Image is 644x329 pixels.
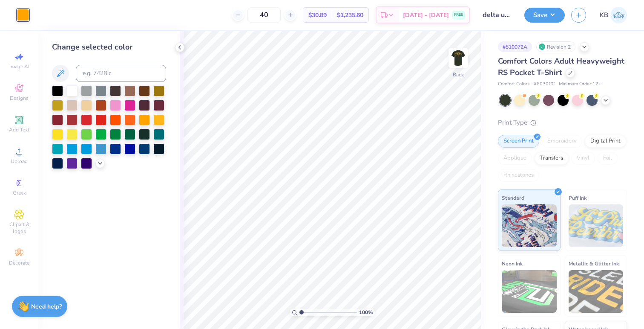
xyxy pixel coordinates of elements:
[536,41,575,52] div: Revision 2
[600,7,627,23] a: KB
[502,193,524,202] span: Standard
[559,81,601,88] span: Minimum Order: 12 +
[4,221,34,235] span: Clipart & logos
[498,56,624,78] span: Comfort Colors Adult Heavyweight RS Pocket T-Shirt
[498,118,627,128] div: Print Type
[76,65,166,82] input: e.g. 7428 c
[498,169,539,182] div: Rhinestones
[569,193,586,202] span: Puff Ink
[524,8,565,23] button: Save
[337,11,363,20] span: $1,235.60
[9,63,29,70] span: Image AI
[31,303,62,311] strong: Need help?
[569,204,624,247] img: Puff Ink
[9,126,29,133] span: Add Text
[9,259,29,266] span: Decorate
[52,41,166,53] div: Change selected color
[569,270,624,313] img: Metallic & Glitter Ink
[498,135,539,148] div: Screen Print
[610,7,627,23] img: Kayla Berkoff
[403,11,449,20] span: [DATE] - [DATE]
[535,152,569,165] div: Transfers
[10,95,29,102] span: Designs
[502,259,523,268] span: Neon Ink
[476,6,518,23] input: Untitled Design
[498,41,532,52] div: # 510072A
[13,189,26,196] span: Greek
[247,7,281,23] input: – –
[498,152,532,165] div: Applique
[450,49,467,67] img: Back
[454,12,463,18] span: FREE
[11,158,28,165] span: Upload
[498,81,529,88] span: Comfort Colors
[453,71,464,79] div: Back
[600,10,608,20] span: KB
[502,204,557,247] img: Standard
[502,270,557,313] img: Neon Ink
[569,259,619,268] span: Metallic & Glitter Ink
[571,152,595,165] div: Vinyl
[542,135,582,148] div: Embroidery
[308,11,327,20] span: $30.89
[585,135,626,148] div: Digital Print
[359,309,373,316] span: 100 %
[534,81,555,88] span: # 6030CC
[598,152,618,165] div: Foil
